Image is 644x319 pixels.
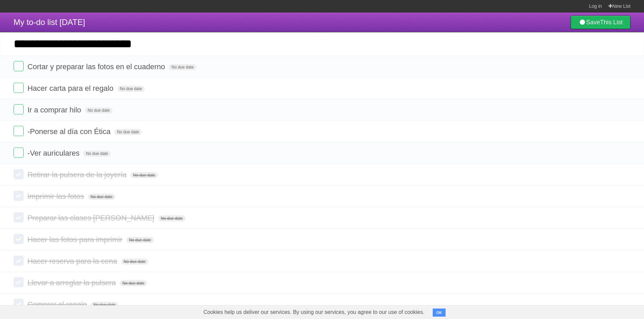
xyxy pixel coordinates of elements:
span: Llevar a arreglar la pulsera [27,278,118,287]
label: Done [14,126,24,136]
span: Hacer reserva para la cena [27,257,119,265]
label: Done [14,83,24,93]
span: No due date [88,194,115,200]
span: No due date [85,107,112,113]
label: Done [14,256,24,266]
label: Done [14,277,24,287]
span: My to-do list [DATE] [14,18,85,27]
span: No due date [83,151,111,157]
span: -Ver auriculares [27,149,81,157]
a: SaveThis List [571,16,630,29]
span: No due date [169,64,196,70]
label: Done [14,148,24,158]
span: Retirar la pulsera de la joyería [27,170,128,179]
b: This List [600,19,623,26]
span: Cookies help us deliver our services. By using our services, you agree to our use of cookies. [197,305,431,319]
label: Done [14,61,24,71]
span: Hacer las fotos para imprimir [27,235,124,244]
span: Comprar el regalo [27,300,89,309]
button: OK [433,309,446,317]
span: Preparar las clases [PERSON_NAME] [27,214,156,222]
span: Hacer carta para el regalo [27,84,115,92]
span: Imprimir las fotos [27,192,86,201]
span: Cortar y preparar las fotos en el cuaderno [27,62,167,71]
label: Done [14,169,24,179]
span: No due date [120,280,147,286]
span: No due date [130,172,158,178]
span: No due date [114,129,142,135]
span: No due date [121,259,148,265]
span: -Ponerse al día con Ética [27,127,112,136]
span: No due date [126,237,153,243]
label: Done [14,234,24,244]
label: Done [14,212,24,222]
span: No due date [117,86,145,92]
label: Done [14,299,24,309]
label: Done [14,104,24,114]
span: Ir a comprar hilo [27,106,83,114]
span: No due date [158,215,186,221]
span: No due date [91,302,118,308]
label: Done [14,191,24,201]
